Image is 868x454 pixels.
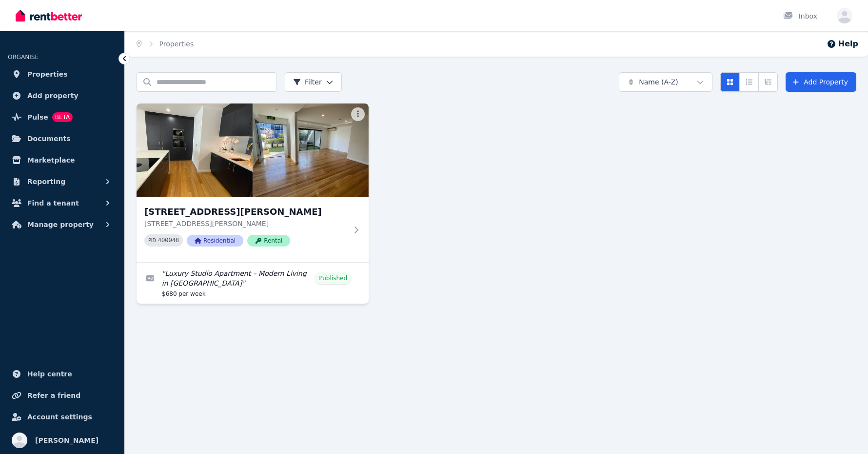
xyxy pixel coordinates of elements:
a: Account settings [8,407,117,427]
small: PID [148,238,156,243]
button: Expanded list view [758,72,778,92]
a: Add Property [786,72,856,92]
span: ORGANISE [8,54,39,61]
span: Refer a friend [27,390,80,401]
a: Add property [8,86,117,105]
span: Reporting [27,176,65,187]
button: Filter [285,72,342,92]
div: Inbox [783,11,817,21]
div: View options [720,72,778,92]
span: [PERSON_NAME] [35,434,99,446]
a: 76 Justin St, Lilyfield[STREET_ADDRESS][PERSON_NAME][STREET_ADDRESS][PERSON_NAME]PID 400048Reside... [137,103,369,262]
a: Documents [8,129,117,148]
a: Refer a friend [8,386,117,405]
button: Manage property [8,215,117,234]
a: Help centre [8,364,117,384]
a: Marketplace [8,150,117,170]
span: Rental [247,235,290,247]
span: Filter [293,77,322,87]
a: Edit listing: Luxury Studio Apartment – Modern Living in Lilyfield [137,263,369,304]
h3: [STREET_ADDRESS][PERSON_NAME] [144,205,347,219]
span: Add property [27,90,79,102]
span: Account settings [27,411,92,423]
img: RentBetter [16,8,82,23]
button: Name (A-Z) [619,72,712,92]
code: 400048 [158,237,179,244]
p: [STREET_ADDRESS][PERSON_NAME] [144,219,347,228]
span: Find a tenant [27,197,79,209]
span: Help centre [27,368,72,380]
nav: Breadcrumb [125,31,205,57]
span: Manage property [27,219,94,230]
a: PulseBETA [8,107,117,127]
span: Residential [187,235,243,247]
a: Properties [159,40,194,48]
button: More options [351,107,365,121]
img: 76 Justin St, Lilyfield [137,103,369,197]
button: Card view [720,72,740,92]
span: Marketplace [27,154,75,166]
button: Help [827,38,858,50]
button: Find a tenant [8,193,117,213]
button: Reporting [8,172,117,191]
span: BETA [52,112,73,122]
span: Name (A-Z) [639,77,678,87]
span: Pulse [27,111,48,123]
a: Properties [8,64,117,84]
button: Compact list view [739,72,759,92]
span: Documents [27,133,71,144]
span: Properties [27,68,68,80]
